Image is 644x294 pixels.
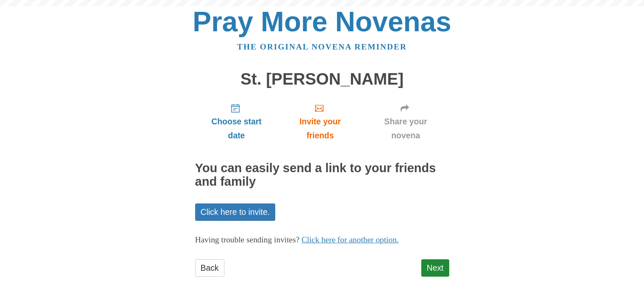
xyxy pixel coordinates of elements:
[286,115,354,143] span: Invite your friends
[195,203,276,221] a: Click here to invite.
[193,6,451,37] a: Pray More Novenas
[278,96,362,147] a: Invite your friends
[237,42,407,51] a: The original novena reminder
[301,235,399,244] a: Click here for another option.
[421,259,449,277] a: Next
[204,115,270,143] span: Choose start date
[195,235,300,244] span: Having trouble sending invites?
[195,70,449,88] h1: St. [PERSON_NAME]
[195,162,449,189] h2: You can easily send a link to your friends and family
[195,96,278,147] a: Choose start date
[362,96,449,147] a: Share your novena
[371,115,441,143] span: Share your novena
[195,259,224,277] a: Back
